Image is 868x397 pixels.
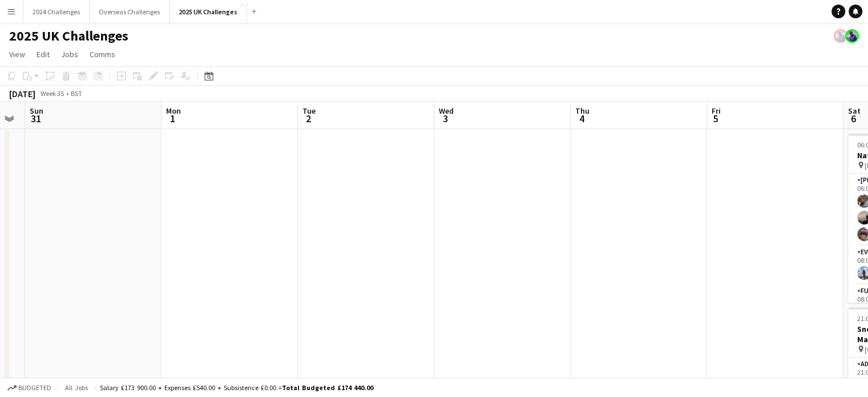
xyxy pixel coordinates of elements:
span: Week 35 [38,89,66,98]
button: Overseas Challenges [90,1,169,23]
div: BST [71,89,82,98]
span: View [9,49,25,59]
span: Edit [37,49,50,59]
a: Comms [85,47,120,62]
button: Budgeted [6,382,53,394]
div: Salary £173 900.00 + Expenses £540.00 + Subsistence £0.00 = [100,383,373,392]
div: [DATE] [9,88,35,99]
a: View [5,47,30,62]
a: Edit [32,47,54,62]
h1: 2025 UK Challenges [9,27,128,45]
button: 2024 Challenges [23,1,90,23]
app-user-avatar: Andy Baker [834,29,847,43]
button: 2025 UK Challenges [169,1,247,23]
span: All jobs [63,383,90,392]
span: Comms [90,49,115,59]
a: Jobs [56,47,83,62]
span: Budgeted [18,384,51,392]
span: Jobs [61,49,78,59]
span: Total Budgeted £174 440.00 [282,383,373,392]
app-user-avatar: Andy Baker [845,29,859,43]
